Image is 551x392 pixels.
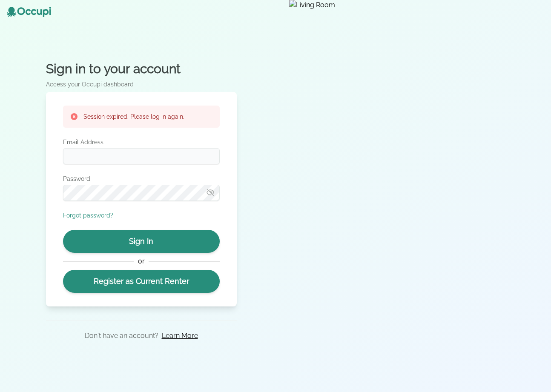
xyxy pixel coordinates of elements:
[83,112,184,121] h3: Session expired. Please log in again.
[63,175,220,183] label: Password
[162,331,198,341] a: Learn More
[134,256,149,266] span: or
[63,270,220,293] a: Register as Current Renter
[63,138,220,146] label: Email Address
[46,61,237,77] h2: Sign in to your account
[63,211,113,220] button: Forgot password?
[63,230,220,253] button: Sign In
[85,331,158,341] p: Don't have an account?
[46,80,237,89] p: Access your Occupi dashboard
